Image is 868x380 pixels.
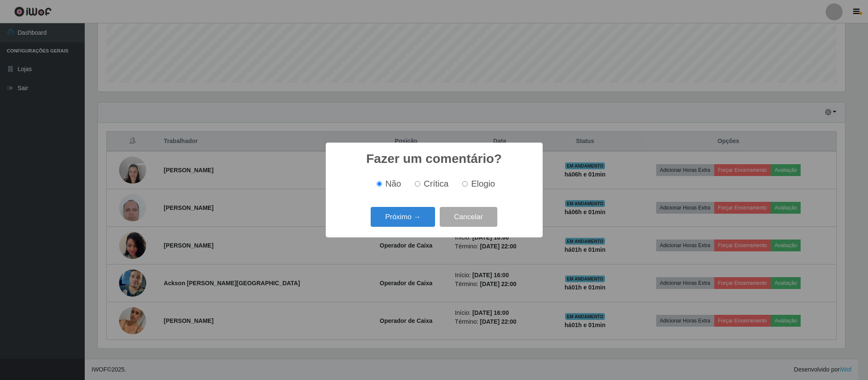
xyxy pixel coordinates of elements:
[377,181,382,187] input: Não
[424,179,449,188] span: Crítica
[415,181,420,187] input: Crítica
[462,181,468,187] input: Elogio
[366,151,502,166] h2: Fazer um comentário?
[371,207,435,227] button: Próximo →
[440,207,497,227] button: Cancelar
[471,179,495,188] span: Elogio
[385,179,401,188] span: Não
